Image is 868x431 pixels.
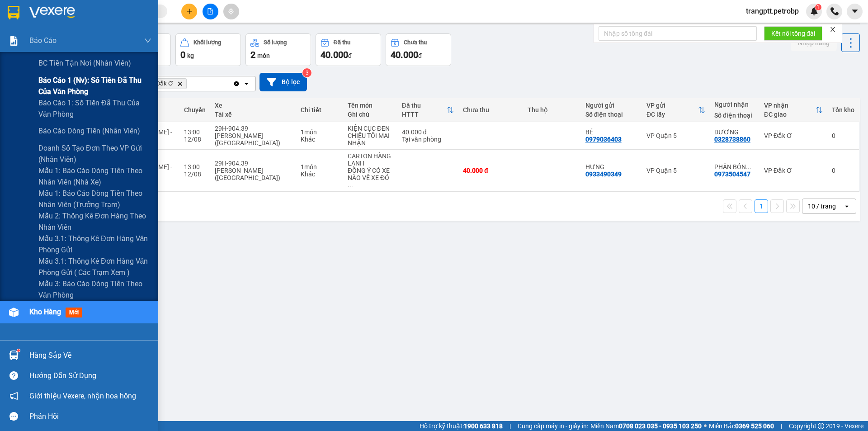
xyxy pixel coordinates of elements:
[764,111,816,118] div: ĐC giao
[816,4,820,10] span: 1
[402,136,454,143] div: Tại văn phòng
[38,97,151,120] span: Báo cáo 1: Số tiền đã thu của văn phòng
[646,167,705,174] div: VP Quận 5
[348,181,353,189] span: ...
[9,412,18,421] span: message
[714,171,750,178] div: 0973504547
[8,8,64,29] div: VP Đắk Ơ
[755,199,768,213] button: 1
[714,101,755,108] div: Người nhận
[714,136,750,143] div: 0328738860
[184,163,206,171] div: 13:00
[38,188,151,210] span: Mẫu 1: Báo cáo dòng tiền theo nhân viên (trưởng trạm)
[646,102,698,109] div: VP gửi
[175,33,241,66] button: Khối lượng0kg
[585,111,637,118] div: Số điện thoại
[739,5,806,17] span: trangptt.petrobp
[832,132,854,139] div: 0
[764,167,823,174] div: VP Đắk Ơ
[189,79,189,88] input: Selected VP Đắk Ơ.
[184,171,206,178] div: 12/08
[29,390,136,402] span: Giới thiệu Vexere, nhận hoa hồng
[746,163,751,171] span: ...
[585,136,622,143] div: 0979036403
[818,423,824,429] span: copyright
[463,167,519,174] div: 40.000 đ
[704,424,707,428] span: ⚪️
[810,7,818,15] img: icon-new-feature
[181,4,197,19] button: plus
[464,422,503,430] strong: 1900 633 818
[259,73,307,91] button: Bộ lọc
[321,49,348,60] span: 40.000
[830,7,839,15] img: phone-icon
[264,39,287,46] div: Số lượng
[257,52,270,59] span: món
[8,9,22,18] span: Gửi:
[404,39,427,46] div: Chưa thu
[250,49,255,60] span: 2
[29,35,57,46] span: Báo cáo
[348,102,393,109] div: Tên món
[233,80,240,87] svg: Clear all
[215,102,292,109] div: Xe
[29,349,151,362] div: Hàng sắp về
[518,421,588,431] span: Cung cấp máy in - giấy in:
[228,8,234,14] span: aim
[9,350,19,360] img: warehouse-icon
[38,75,151,97] span: Báo cáo 1 (nv): Số tiền đã thu của văn phòng
[590,421,702,431] span: Miền Nam
[714,112,755,119] div: Số điện thoại
[391,49,418,60] span: 40.000
[348,111,393,118] div: Ghi chú
[348,52,352,59] span: đ
[17,349,20,352] sup: 1
[397,98,458,122] th: Toggle SortBy
[223,4,239,19] button: aim
[847,4,863,19] button: caret-down
[215,160,292,167] div: 29H-904.39
[348,152,393,167] div: CARTON HÀNG LẠNH
[830,26,836,33] span: close
[186,8,193,14] span: plus
[184,106,206,114] div: Chuyến
[301,136,339,143] div: Khác
[599,26,757,41] input: Nhập số tổng đài
[245,33,311,66] button: Số lượng2món
[646,111,698,118] div: ĐC lấy
[348,167,393,189] div: ĐỒNG Ý CÓ XE NÀO VỀ XE ĐÓ - ĐÃ XÁC NHẬN VỚI KHÁCH NHẬN TẠI VP ĐĂK Ơ
[71,29,132,40] div: TUẤN
[714,128,755,136] div: DƯƠNG
[38,233,151,256] span: Mẫu 3.1: Thống kê đơn hàng văn phòng gửi
[144,37,151,44] span: down
[177,81,183,86] svg: Delete
[203,4,218,19] button: file-add
[808,202,836,211] div: 10 / trang
[301,171,339,178] div: Khác
[301,163,339,171] div: 1 món
[38,125,140,137] span: Báo cáo dòng tiền (nhân viên)
[207,8,213,14] span: file-add
[334,39,350,46] div: Đã thu
[420,421,503,431] span: Hỗ trợ kỹ thuật:
[418,52,422,59] span: đ
[764,132,823,139] div: VP Đắk Ơ
[243,80,250,87] svg: open
[29,308,61,316] span: Kho hàng
[402,102,447,109] div: Đã thu
[147,80,174,87] span: VP Đắk Ơ
[764,102,816,109] div: VP nhận
[815,4,821,10] sup: 1
[9,371,18,380] span: question-circle
[709,421,774,431] span: Miền Bắc
[38,256,151,278] span: Mẫu 3.1: Thống kê đơn hàng văn phòng gửi ( các trạm xem )
[71,8,132,29] div: VP Quận 5
[509,421,511,431] span: |
[843,203,850,210] svg: open
[302,68,311,77] sup: 3
[38,165,151,188] span: Mẫu 1: Báo cáo dòng tiền theo nhân viên (nhà xe)
[735,422,774,430] strong: 0369 525 060
[215,111,292,118] div: Tài xế
[402,128,454,136] div: 40.000 đ
[619,422,702,430] strong: 0708 023 035 - 0935 103 250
